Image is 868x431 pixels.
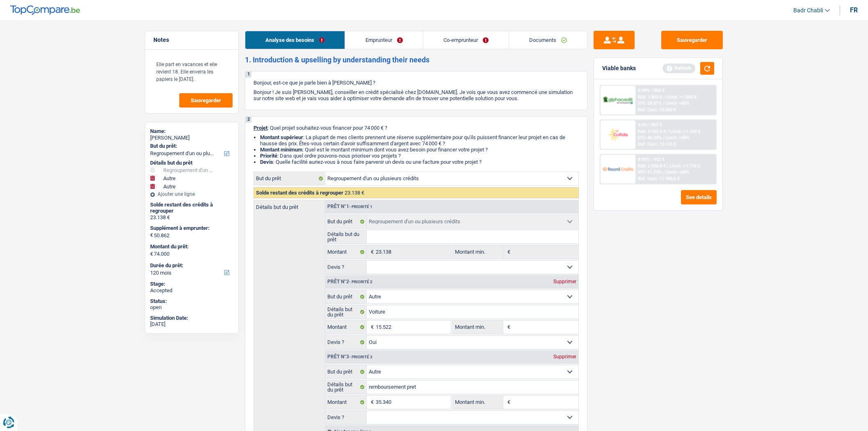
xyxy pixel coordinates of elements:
div: [DATE] [150,321,233,328]
div: Stage: [150,281,233,287]
span: € [367,396,376,409]
label: Montant [325,245,367,259]
div: 9.9% | 957 € [638,122,662,128]
div: Prêt n°3 [325,354,375,360]
span: DTI: 59.51% [638,101,662,106]
div: 1 [245,71,251,78]
span: / [663,94,665,100]
span: Sauvegarder [191,98,221,103]
h2: 1. Introduction & upselling by understanding their needs [245,55,587,64]
label: But du prêt [325,365,367,378]
span: € [367,321,376,334]
div: Ref. Cost: 13 114 € [638,142,676,147]
img: Record Credits [603,161,633,177]
span: / [667,163,669,169]
li: : Quel est le montant minimum dont vous avez besoin pour financer votre projet ? [260,147,579,153]
div: Name: [150,128,233,135]
strong: Priorité [260,153,277,159]
span: DTI: 51.72% [638,170,662,175]
li: : Quelle facilité auriez-vous à nous faire parvenir un devis ou une facture pour votre projet ? [260,159,579,165]
div: Ref. Cost: 13 240 € [638,107,676,112]
label: Montant du prêt: [150,243,232,250]
div: Supprimer [551,279,578,284]
div: Refresh [662,64,695,73]
strong: Montant minimum [260,147,302,153]
label: Devis ? [325,411,367,424]
button: Sauvegarder [661,31,723,49]
span: / [663,135,665,140]
label: Supplément à emprunter: [150,225,232,232]
span: Badr Chabli [793,7,823,14]
strong: Montant supérieur [260,134,303,140]
label: Devis ? [325,261,367,274]
div: Prêt n°2 [325,279,375,284]
p: Bonjour, est-ce que je parle bien à [PERSON_NAME] ? [254,80,579,86]
img: Cofidis [603,127,633,142]
span: Limit: >1.776 € [670,163,700,169]
button: See details [681,190,717,204]
a: Analyse des besoins [245,31,345,49]
label: Détails but du prêt [254,200,325,210]
span: NAI: 1 853 € [638,94,662,100]
div: Détails but du prêt [150,160,233,166]
p: Bonjour ! Je suis [PERSON_NAME], conseiller en crédit spécialisé chez [DOMAIN_NAME]. Je vois que ... [254,89,579,101]
span: - Priorité 1 [349,204,372,209]
span: Limit: <60% [666,135,690,140]
span: Limit: <65% [666,170,690,175]
span: € [150,232,153,238]
div: Accepted [150,287,233,294]
span: Solde restant des crédits à regrouper [256,190,343,196]
span: 23.138 € [345,190,364,196]
li: : La plupart de mes clients prennent une réserve supplémentaire pour qu'ils puissent financer leu... [260,134,579,147]
img: TopCompare Logo [10,5,80,15]
span: Projet [254,125,267,131]
label: But du prêt: [150,143,232,149]
span: / [663,101,665,106]
div: Simulation Date: [150,315,233,321]
div: Ajouter une ligne [150,191,233,197]
div: 8.95% | 922 € [638,157,665,162]
span: - Priorité 3 [349,355,372,359]
div: Supprimer [551,354,578,359]
span: NAI: 2 506,8 € [638,163,666,169]
span: - Priorité 2 [349,280,372,284]
span: € [503,245,512,259]
div: Ref. Cost: 11 785,6 € [638,176,680,181]
span: € [503,321,512,334]
span: € [503,396,512,409]
div: 2 [245,117,251,123]
a: Emprunteur [345,31,423,49]
span: Limit: >1.000 € [666,94,697,100]
label: Montant min. [453,396,503,409]
button: Sauvegarder [179,93,233,108]
div: 9.99% | 960 € [638,88,665,93]
span: Devis [260,159,273,165]
label: Détails but du prêt [325,381,367,394]
div: Status: [150,298,233,305]
div: 23.138 € [150,214,233,221]
div: Prêt n°1 [325,204,375,209]
span: Limit: >1.100 € [670,129,700,134]
label: Devis ? [325,336,367,349]
label: Montant min. [453,245,503,259]
div: Solde restant des crédits à regrouper [150,202,233,214]
span: € [150,251,153,257]
img: AlphaCredit [603,96,633,105]
li: : Dans quel ordre pouvons-nous prioriser vos projets ? [260,153,579,159]
label: Durée du prêt: [150,262,232,269]
a: Documents [509,31,587,49]
div: Viable banks [602,65,636,72]
p: : Quel projet souhaitez-vous financer pour 74 000 € ? [254,125,579,131]
div: [PERSON_NAME] [150,135,233,141]
span: € [367,245,376,259]
label: But du prêt [325,215,367,228]
label: Détails but du prêt [325,305,367,319]
label: But du prêt [325,290,367,303]
span: NAI: 3 163,4 € [638,129,666,134]
a: Co-emprunteur [423,31,509,49]
span: Limit: <65% [666,101,690,106]
span: DTI: 46.24% [638,135,662,140]
label: But du prêt [254,172,325,185]
h5: Notes [153,37,230,44]
span: / [667,129,669,134]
